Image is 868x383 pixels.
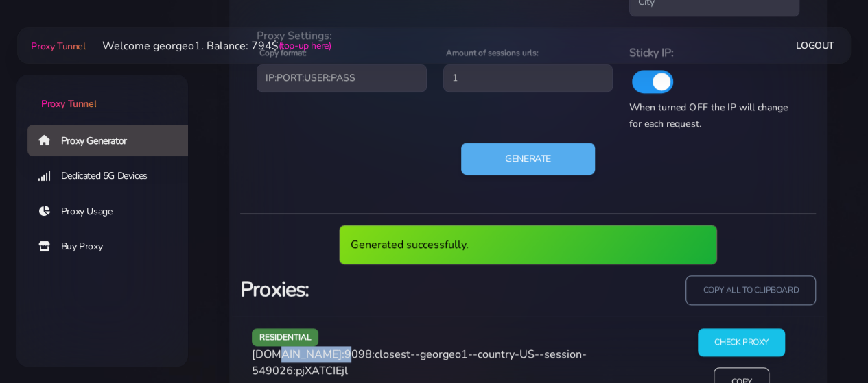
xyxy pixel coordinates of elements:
span: residential [252,328,319,345]
a: Logout [796,33,834,58]
h3: Proxies: [240,275,520,304]
a: Proxy Tunnel [16,75,188,111]
a: Proxy Tunnel [28,35,85,57]
li: Welcome georgeo1. Balance: 794$ [86,38,331,54]
iframe: Webchat Widget [666,159,851,366]
span: Proxy Tunnel [31,40,85,53]
span: When turned OFF the IP will change for each request. [629,101,787,130]
a: Buy Proxy [27,231,199,262]
a: Dedicated 5G Devices [27,160,199,192]
div: Generated successfully. [339,225,717,264]
a: Proxy Usage [27,196,199,227]
a: Proxy Generator [27,125,199,156]
span: Proxy Tunnel [41,97,96,110]
span: [DOMAIN_NAME]:9098:closest--georgeo1--country-US--session-549026:pjXATCIEjl [252,347,587,378]
a: (top-up here) [279,38,331,53]
button: Generate [461,143,595,175]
